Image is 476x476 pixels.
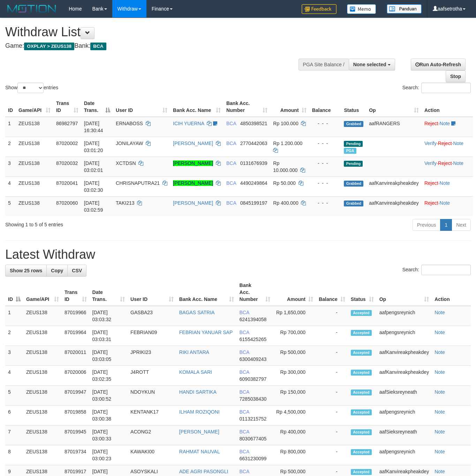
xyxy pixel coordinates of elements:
[377,425,432,445] td: aafSieksreyneath
[23,346,62,366] td: ZEUS138
[56,180,78,186] span: 87020041
[435,429,445,435] a: Note
[5,3,58,14] img: MOTION_logo.png
[128,326,176,346] td: FEBRIAN09
[16,97,53,117] th: Game/API: activate to sort column ascending
[348,279,377,306] th: Status: activate to sort column ascending
[422,97,473,117] th: Action
[435,389,445,395] a: Note
[5,406,23,425] td: 6
[226,121,236,126] span: BCA
[179,310,215,315] a: BAGAS SATRIA
[128,445,176,465] td: KAWAKI00
[84,180,103,193] span: [DATE] 03:02:30
[226,180,236,186] span: BCA
[237,279,273,306] th: Bank Acc. Number: activate to sort column ascending
[316,366,348,386] td: -
[351,409,372,415] span: Accepted
[351,429,372,435] span: Accepted
[5,326,23,346] td: 2
[273,445,316,465] td: Rp 800,000
[5,43,310,50] h4: Game: Bank:
[240,416,267,422] span: Copy 0113215752 to clipboard
[312,199,339,206] div: - - -
[240,310,249,315] span: BCA
[173,180,213,186] a: [PERSON_NAME]
[377,306,432,326] td: aafpengsreynich
[176,279,237,306] th: Bank Acc. Name: activate to sort column ascending
[5,25,310,39] h1: Withdraw List
[62,279,90,306] th: Trans ID: activate to sort column ascending
[316,279,348,306] th: Balance: activate to sort column ascending
[440,121,450,126] a: Note
[179,330,233,335] a: FEBRIAN YANUAR SAP
[316,306,348,326] td: -
[344,161,363,167] span: Pending
[240,376,267,382] span: Copy 6090382797 to clipboard
[16,176,53,196] td: ZEUS138
[312,140,339,147] div: - - -
[240,141,267,146] span: Copy 2770442063 to clipboard
[128,306,176,326] td: GASBA23
[424,160,437,166] a: Verify
[128,386,176,406] td: NDOYKUN
[5,386,23,406] td: 5
[16,157,53,176] td: ZEUS138
[377,445,432,465] td: aafpengsreynich
[240,469,249,474] span: BCA
[421,265,471,275] input: Search:
[270,97,309,117] th: Amount: activate to sort column ascending
[226,141,236,146] span: BCA
[62,306,90,326] td: 87019966
[411,59,466,70] a: Run Auto-Refresh
[422,157,473,176] td: · ·
[23,425,62,445] td: ZEUS138
[312,120,339,127] div: - - -
[452,219,471,231] a: Next
[344,181,363,187] span: Grabbed
[90,406,128,425] td: [DATE] 03:00:38
[5,346,23,366] td: 3
[5,248,471,262] h1: Latest Withdraw
[366,117,422,137] td: aafRANGERS
[316,386,348,406] td: -
[240,200,267,206] span: Copy 0845199197 to clipboard
[273,141,302,146] span: Rp 1.200.000
[351,330,372,336] span: Accepted
[179,349,209,355] a: RIKI ANTARA
[90,346,128,366] td: [DATE] 03:03:05
[240,160,267,166] span: Copy 0131676939 to clipboard
[240,180,267,186] span: Copy 4490249864 to clipboard
[46,265,68,277] a: Copy
[347,4,376,14] img: Button%20Memo.svg
[351,449,372,455] span: Accepted
[432,279,471,306] th: Action
[179,469,228,474] a: ADE AGRI PASONGLI
[23,306,62,326] td: ZEUS138
[5,97,16,117] th: ID
[179,389,217,395] a: HANDI SARTIKA
[5,366,23,386] td: 4
[179,429,219,435] a: [PERSON_NAME]
[17,83,44,93] select: Showentries
[422,137,473,157] td: · ·
[435,330,445,335] a: Note
[240,337,267,342] span: Copy 6155425265 to clipboard
[240,436,267,441] span: Copy 8030677405 to clipboard
[224,97,270,117] th: Bank Acc. Number: activate to sort column ascending
[240,317,267,322] span: Copy 6241394058 to clipboard
[5,157,16,176] td: 3
[51,268,63,273] span: Copy
[113,97,170,117] th: User ID: activate to sort column ascending
[84,160,103,173] span: [DATE] 03:02:01
[128,425,176,445] td: ACONG2
[128,279,176,306] th: User ID: activate to sort column ascending
[424,200,438,206] a: Reject
[387,4,422,14] img: panduan.png
[453,141,463,146] a: Note
[377,366,432,386] td: aafKanvireakpheakdey
[116,160,136,166] span: XCTDSN
[273,306,316,326] td: Rp 1,650,000
[23,366,62,386] td: ZEUS138
[422,117,473,137] td: ·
